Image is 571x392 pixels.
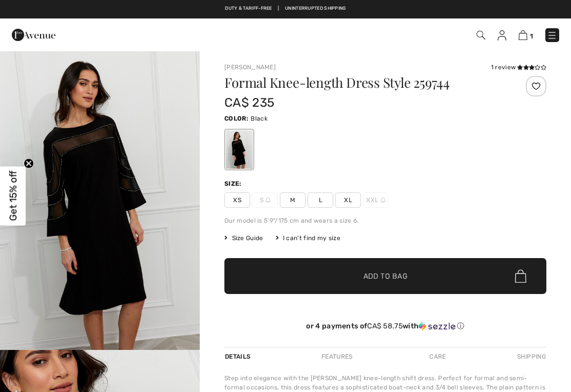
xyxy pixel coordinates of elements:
[519,30,527,40] img: Shopping Bag
[519,29,533,41] a: 1
[224,258,546,294] button: Add to Bag
[224,192,250,208] span: XS
[224,179,244,188] div: Size:
[380,198,386,203] img: ring-m.svg
[224,95,274,110] span: CA$ 235
[224,322,546,331] div: or 4 payments of with
[530,32,533,40] span: 1
[491,63,546,72] div: 1 review
[251,115,268,122] span: Black
[498,30,506,41] img: My Info
[265,198,271,203] img: ring-m.svg
[421,347,454,366] div: Care
[252,192,278,208] span: S
[363,192,389,208] span: XXL
[367,322,403,330] span: CA$ 58.75
[224,115,249,122] span: Color:
[418,322,455,331] img: Sezzle
[224,76,492,89] h1: Formal Knee-length Dress Style 259744
[24,159,34,169] button: Close teaser
[364,271,408,282] span: Add to Bag
[224,322,546,335] div: or 4 payments ofCA$ 58.75withSezzle Click to learn more about Sezzle
[276,233,340,243] div: I can't find my size
[313,347,361,366] div: Features
[547,30,557,41] img: Menu
[224,233,263,243] span: Size Guide
[224,64,276,71] a: [PERSON_NAME]
[280,192,306,208] span: M
[515,347,546,366] div: Shipping
[224,216,546,225] div: Our model is 5'9"/175 cm and wears a size 6.
[335,192,361,208] span: XL
[224,347,253,366] div: Details
[308,192,333,208] span: L
[12,29,55,39] a: 1ère Avenue
[7,171,19,221] span: Get 15% off
[515,269,526,283] img: Bag.svg
[12,25,55,45] img: 1ère Avenue
[477,31,485,40] img: Search
[226,130,253,169] div: Black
